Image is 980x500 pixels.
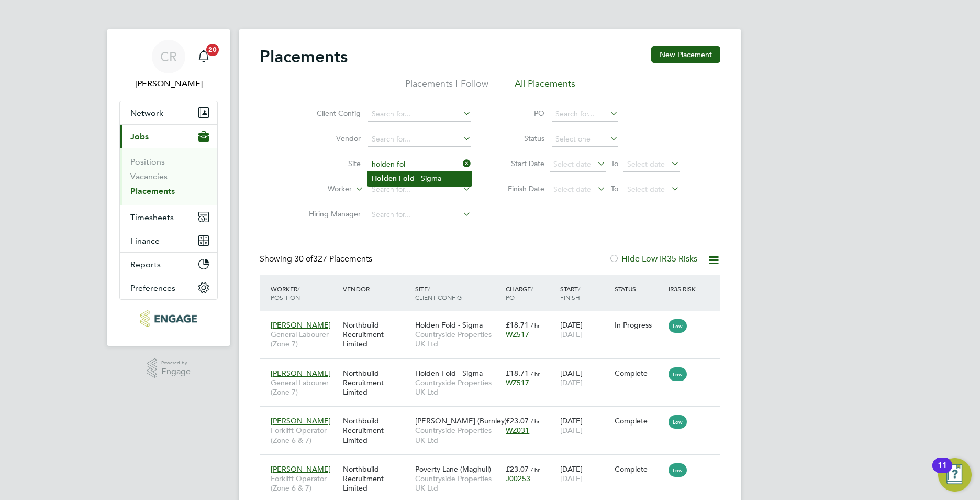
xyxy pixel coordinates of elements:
[130,236,160,246] span: Finance
[119,78,218,90] span: Callum Riley
[130,283,175,293] span: Preferences
[372,174,397,183] b: Holden
[415,474,500,493] span: Countryside Properties UK Ltd
[669,463,687,477] span: Low
[271,464,331,474] span: [PERSON_NAME]
[413,279,503,307] div: Site
[300,134,361,143] label: Vendor
[340,315,413,354] div: Northbuild Recruitment Limited
[415,368,483,378] span: Holden Fold - Sigma
[503,279,558,307] div: Charge
[553,159,591,169] span: Select date
[608,157,621,170] span: To
[627,159,665,169] span: Select date
[615,464,664,474] div: Complete
[531,321,540,329] span: / hr
[506,368,529,378] span: £18.71
[560,285,580,301] span: / Finish
[515,78,575,96] li: All Placements
[260,254,374,265] div: Showing
[120,205,217,229] button: Timesheets
[120,229,217,252] button: Finance
[368,157,471,172] input: Search for...
[340,411,413,450] div: Northbuild Recruitment Limited
[130,259,161,269] span: Reports
[415,416,507,426] span: [PERSON_NAME] (Burnley)
[130,171,168,181] a: Vacancies
[140,310,196,327] img: northbuildrecruit-logo-retina.png
[615,368,664,378] div: Complete
[119,310,218,327] a: Go to home page
[531,369,540,377] span: / hr
[268,314,720,323] a: [PERSON_NAME]General Labourer (Zone 7)Northbuild Recruitment LimitedHolden Fold - SigmaCountrysid...
[119,40,218,90] a: CR[PERSON_NAME]
[552,107,618,122] input: Search for...
[120,101,217,124] button: Network
[120,276,217,299] button: Preferences
[506,416,529,426] span: £23.07
[399,174,410,183] b: Fol
[206,44,219,56] span: 20
[368,107,471,122] input: Search for...
[340,459,413,498] div: Northbuild Recruitment Limited
[669,319,687,333] span: Low
[560,378,583,387] span: [DATE]
[340,363,413,403] div: Northbuild Recruitment Limited
[506,426,529,435] span: WZ031
[506,320,529,330] span: £18.71
[612,279,666,298] div: Status
[558,459,612,488] div: [DATE]
[506,285,533,301] span: / PO
[558,411,612,440] div: [DATE]
[669,367,687,381] span: Low
[415,320,483,330] span: Holden Fold - Sigma
[193,40,214,73] a: 20
[669,415,687,429] span: Low
[552,132,618,147] input: Select one
[627,184,665,194] span: Select date
[531,465,540,473] span: / hr
[271,416,331,426] span: [PERSON_NAME]
[300,209,361,219] label: Hiring Manager
[271,330,338,349] span: General Labourer (Zone 7)
[938,458,972,492] button: Open Resource Center, 11 new notifications
[368,132,471,147] input: Search for...
[497,134,544,143] label: Status
[271,320,331,330] span: [PERSON_NAME]
[506,330,529,339] span: WZ517
[558,279,612,307] div: Start
[120,148,217,205] div: Jobs
[506,464,529,474] span: £23.07
[268,279,340,307] div: Worker
[497,159,544,168] label: Start Date
[651,46,720,63] button: New Placement
[268,459,720,468] a: [PERSON_NAME]Forklift Operator (Zone 6 & 7)Northbuild Recruitment LimitedPoverty Lane (Maghull)Co...
[130,157,165,167] a: Positions
[147,358,191,378] a: Powered byEngage
[506,378,529,387] span: WZ517
[292,184,352,194] label: Worker
[300,108,361,118] label: Client Config
[506,474,530,483] span: J00253
[938,465,947,479] div: 11
[294,254,313,264] span: 30 of
[553,184,591,194] span: Select date
[300,159,361,168] label: Site
[558,363,612,393] div: [DATE]
[271,285,300,301] span: / Position
[367,171,472,186] li: d - Sigma
[271,368,331,378] span: [PERSON_NAME]
[558,315,612,344] div: [DATE]
[271,378,338,397] span: General Labourer (Zone 7)
[161,367,191,376] span: Engage
[405,78,488,96] li: Placements I Follow
[560,474,583,483] span: [DATE]
[560,330,583,339] span: [DATE]
[608,182,621,195] span: To
[120,125,217,148] button: Jobs
[130,108,163,118] span: Network
[130,212,174,222] span: Timesheets
[294,254,372,264] span: 327 Placements
[415,285,462,301] span: / Client Config
[368,208,471,222] input: Search for...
